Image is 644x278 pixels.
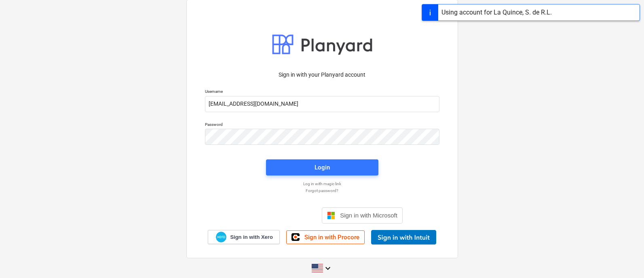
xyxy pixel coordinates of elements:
i: keyboard_arrow_down [323,263,333,273]
a: Log in with magic link [201,181,443,186]
p: Sign in with your Planyard account [205,71,439,79]
a: Forgot password? [201,188,443,193]
img: Microsoft logo [327,211,335,219]
span: Sign in with Procore [304,234,359,241]
img: Xero logo [216,232,226,242]
input: Username [205,96,439,112]
a: Sign in with Xero [208,230,280,244]
iframe: Sign in with Google Button [237,207,319,224]
button: Login [266,159,378,176]
div: Using account for La Quince, S. de R.L. [441,8,552,17]
p: Password [205,122,439,129]
span: Sign in with Microsoft [340,212,397,219]
a: Sign in with Procore [286,230,365,244]
span: Sign in with Xero [230,234,272,241]
p: Username [205,89,439,96]
div: Login [315,162,330,173]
